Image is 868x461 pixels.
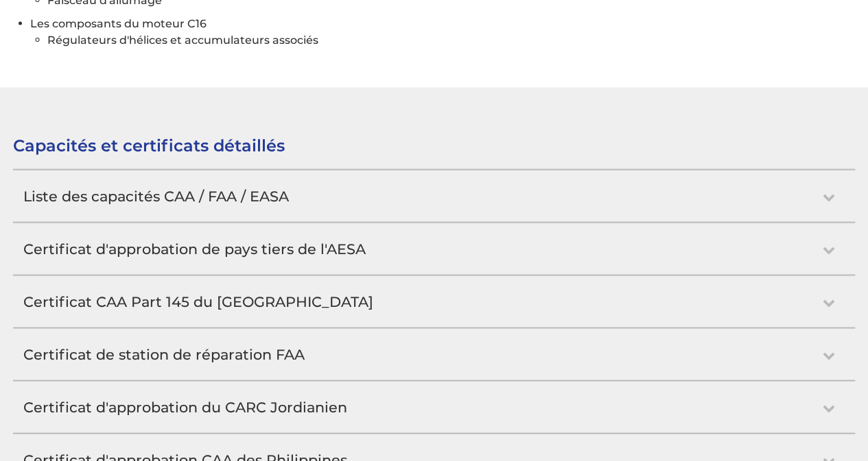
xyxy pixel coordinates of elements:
h2: Certificat d'approbation de pays tiers de l'AESA [13,223,855,275]
span: Capacités et certificats détaillés [13,136,285,155]
li: Les composants du moteur C16 [30,14,855,53]
li: Régulateurs d'hélices et accumulateurs associés [47,30,855,50]
h2: Liste des capacités CAA / FAA / EASA [13,171,855,222]
h2: Certificat de station de réparation FAA [13,329,855,380]
h2: Certificat CAA Part 145 du [GEOGRAPHIC_DATA] [13,276,855,327]
h2: Certificat d'approbation du CARC Jordianien [13,382,855,433]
